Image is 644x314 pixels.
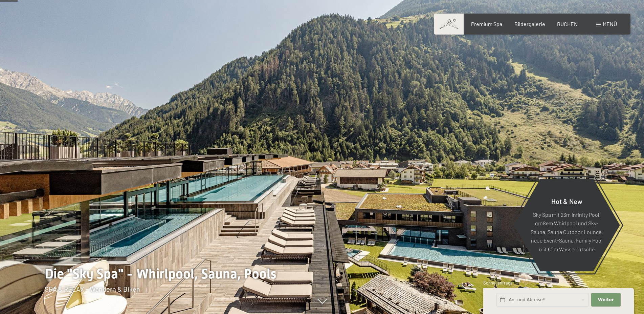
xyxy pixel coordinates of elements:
a: Premium Spa [471,21,502,27]
span: Weiter [598,297,614,303]
span: Menü [603,21,617,27]
a: BUCHEN [557,21,578,27]
a: Bildergalerie [514,21,545,27]
p: Sky Spa mit 23m Infinity Pool, großem Whirlpool und Sky-Sauna, Sauna Outdoor Lounge, neue Event-S... [530,210,603,253]
button: Weiter [591,293,620,307]
span: Schnellanfrage [483,280,513,286]
a: Hot & New Sky Spa mit 23m Infinity Pool, großem Whirlpool und Sky-Sauna, Sauna Outdoor Lounge, ne... [513,179,620,272]
span: Hot & New [551,197,582,205]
